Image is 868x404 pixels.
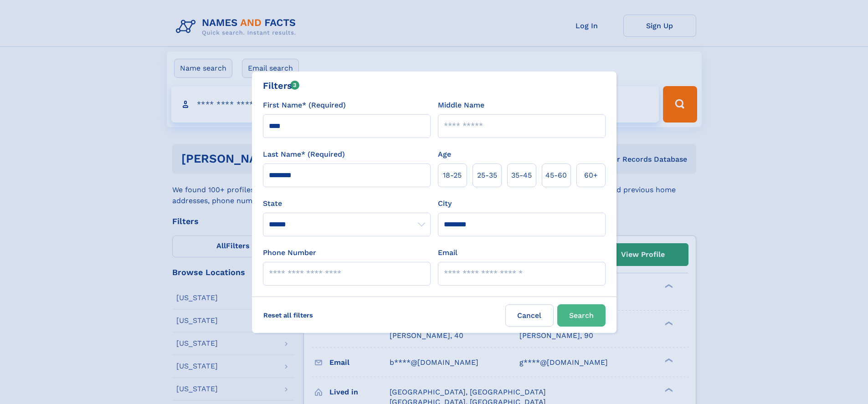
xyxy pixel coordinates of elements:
label: Reset all filters [257,304,319,326]
div: Filters [263,79,300,92]
label: Cancel [505,304,554,327]
label: City [438,198,452,209]
label: Age [438,149,451,160]
button: Search [557,304,606,327]
label: First Name* (Required) [263,100,346,111]
label: Middle Name [438,100,484,111]
span: 60+ [584,170,598,181]
label: State [263,198,431,209]
label: Email [438,247,457,258]
label: Phone Number [263,247,316,258]
span: 45‑60 [545,170,567,181]
span: 25‑35 [477,170,497,181]
span: 18‑25 [443,170,462,181]
span: 35‑45 [511,170,532,181]
label: Last Name* (Required) [263,149,345,160]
